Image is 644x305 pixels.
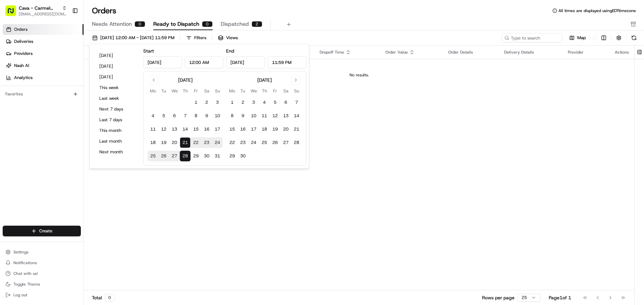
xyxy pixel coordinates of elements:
button: Refresh [629,33,639,43]
span: Pylon [67,166,81,171]
button: 10 [212,110,223,121]
a: Powered byPylon [47,166,81,171]
img: Grace Nketiah [7,97,17,108]
button: 26 [158,151,169,161]
input: Type to search [502,33,562,43]
button: Start new chat [114,66,122,74]
a: 💻API Documentation [54,147,110,159]
button: 2 [237,97,248,108]
button: This month [96,126,137,135]
button: 5 [158,110,169,121]
div: Page 1 of 1 [549,294,571,301]
button: 26 [270,137,280,148]
button: 17 [248,124,259,135]
div: No results. [87,72,632,78]
button: Last 7 days [96,115,137,125]
span: • [56,104,58,109]
button: 25 [259,137,270,148]
span: [DATE] [59,104,73,109]
button: 14 [180,124,191,135]
button: See all [104,86,122,94]
div: 💻 [57,150,62,156]
button: 30 [237,151,248,161]
span: Notifications [13,260,37,265]
span: [DATE] 12:00 AM - [DATE] 11:59 PM [100,35,174,41]
button: 2 [201,97,212,108]
button: [DATE] [96,62,137,71]
button: Next month [96,147,137,157]
button: [DATE] 12:00 AM - [DATE] 11:59 PM [89,33,177,43]
span: • [56,122,58,127]
button: 16 [201,124,212,135]
span: Cava - Carmel Commons [19,5,59,11]
div: 0 [202,21,213,27]
button: 14 [291,110,302,121]
div: 0 [105,294,115,301]
button: 18 [259,124,270,135]
div: Favorites [3,89,81,99]
span: Create [39,228,52,234]
img: 4920774857489_3d7f54699973ba98c624_72.jpg [14,64,26,76]
input: Date [226,56,265,68]
span: Ready to Dispatch [153,20,199,28]
h1: Orders [92,5,116,16]
button: 28 [291,137,302,148]
button: 1 [227,97,237,108]
th: Saturday [201,87,212,94]
button: 9 [201,110,212,121]
div: Order Details [448,50,493,55]
th: Sunday [212,87,223,94]
th: Tuesday [158,87,169,94]
button: Go to previous month [149,75,158,85]
button: 1 [191,97,201,108]
a: Nash AI [3,60,84,71]
input: Date [143,56,182,68]
button: 11 [259,110,270,121]
button: 28 [180,151,191,161]
th: Monday [227,87,237,94]
button: 12 [270,110,280,121]
button: 8 [227,110,237,121]
button: 25 [148,151,158,161]
a: 📗Knowledge Base [4,147,54,159]
div: Delivery Details [504,50,557,55]
button: 8 [191,110,201,121]
th: Saturday [280,87,291,94]
button: Chat with us! [3,269,81,278]
span: Knowledge Base [13,150,51,156]
button: 5 [270,97,280,108]
span: Analytics [14,75,33,81]
span: Settings [13,249,29,255]
th: Friday [191,87,201,94]
button: 19 [158,137,169,148]
label: Start [143,48,154,54]
button: Cava - Carmel Commons[EMAIL_ADDRESS][DOMAIN_NAME] [3,3,69,19]
a: Deliveries [3,36,84,47]
div: Dropoff Time [320,50,375,55]
button: Filters [183,33,209,43]
button: 22 [227,137,237,148]
button: 29 [227,151,237,161]
button: 23 [201,137,212,148]
th: Tuesday [237,87,248,94]
div: [DATE] [257,77,272,83]
img: Nash [7,7,20,20]
span: Deliveries [14,39,33,45]
button: Log out [3,290,81,300]
span: Map [577,35,586,41]
button: 21 [180,137,191,148]
button: 15 [227,124,237,135]
span: All times are displayed using EDT timezone [558,8,636,13]
button: Last week [96,94,137,103]
button: Toggle Theme [3,280,81,289]
span: API Documentation [63,150,108,156]
button: Next 7 days [96,104,137,114]
button: 20 [169,137,180,148]
div: 0 [135,21,145,27]
button: 3 [248,97,259,108]
div: Provider [568,50,604,55]
p: Welcome 👋 [7,27,122,37]
button: 12 [158,124,169,135]
div: Total [92,294,115,301]
button: 20 [280,124,291,135]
